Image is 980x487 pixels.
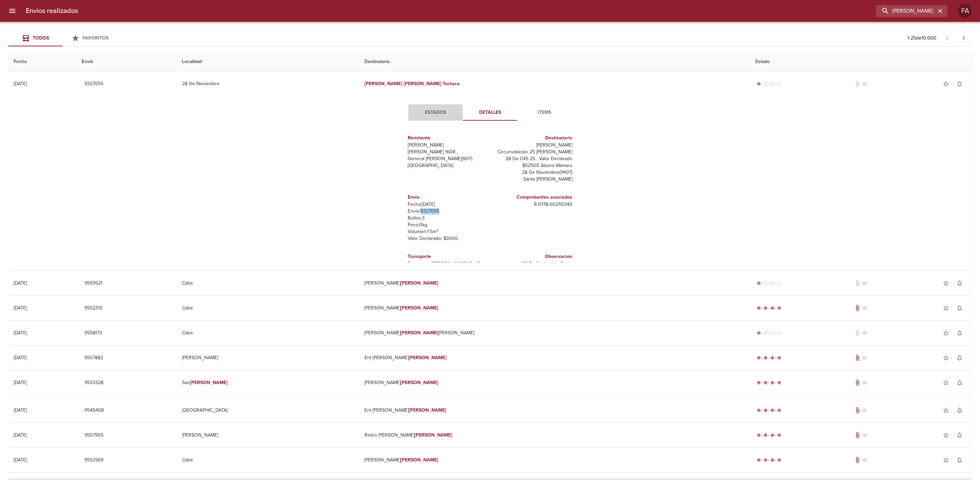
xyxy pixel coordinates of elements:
span: radio_button_checked [770,458,774,462]
td: [PERSON_NAME] [359,448,750,472]
span: radio_button_unchecked [770,82,774,86]
p: Volumen: 1.5 m [408,228,487,235]
span: 9327055 [84,80,103,88]
span: radio_button_checked [777,433,781,437]
button: Agregar a favoritos [939,276,953,290]
div: [DATE] [14,457,27,463]
button: 9557905 [82,429,106,442]
span: 9545408 [84,406,104,415]
button: Agregar a favoritos [939,301,953,315]
div: [DATE] [14,380,27,385]
button: Activar notificaciones [953,326,966,340]
th: Fecha [8,52,76,72]
span: radio_button_checked [777,458,781,462]
span: radio_button_unchecked [770,281,774,285]
span: radio_button_checked [757,408,761,412]
span: star_border [943,432,949,439]
span: Pagina siguiente [955,30,972,46]
p: 1 - 25 de 10.000 [908,35,936,42]
td: [PERSON_NAME] [177,346,359,370]
span: radio_button_checked [770,433,774,437]
h6: Observacion [493,253,572,260]
span: 9559521 [84,279,102,288]
span: radio_button_checked [777,408,781,412]
td: [GEOGRAPHIC_DATA] [177,398,359,423]
span: No tiene pedido asociado [861,354,868,361]
span: 9558173 [84,329,102,337]
div: Tabs Envios [8,30,117,46]
em: [PERSON_NAME] [364,81,402,87]
span: star_border [943,457,949,463]
span: star_border [943,305,949,311]
span: Tiene documentos adjuntos [854,407,861,414]
span: No tiene pedido asociado [861,280,868,287]
p: Valor Declarado: $ 3000 [408,235,487,242]
p: Bultos: 3 [408,215,487,222]
button: Activar notificaciones [953,301,966,315]
div: Entregado [755,457,783,463]
div: Generado [755,330,783,336]
span: Tiene documentos adjuntos [854,379,861,386]
div: [DATE] [14,407,27,413]
span: Tiene documentos adjuntos [854,432,861,439]
th: Destinatario [359,52,750,72]
button: Activar notificaciones [953,453,966,467]
span: 9552312 [84,304,102,313]
div: Generado [755,80,783,87]
span: star_border [943,379,949,386]
span: radio_button_checked [764,381,768,385]
td: San [177,370,359,395]
button: 9553569 [82,454,106,467]
p: 28 De Noviembre Santa [PERSON_NAME] [493,260,572,274]
span: Items [521,108,568,117]
span: radio_button_checked [777,381,781,385]
em: [PERSON_NAME] [404,81,441,87]
span: radio_button_checked [757,281,761,285]
td: Ent [PERSON_NAME] [359,346,750,370]
span: Pagina anterior [939,34,955,41]
p: Transporte: [PERSON_NAME] Del Sur [408,260,487,267]
span: 9553569 [84,456,103,465]
td: Ent [PERSON_NAME] [359,398,750,423]
div: Entregado [755,379,783,386]
span: No tiene pedido asociado [861,432,868,439]
td: Caba [177,271,359,295]
span: radio_button_checked [757,458,761,462]
td: [PERSON_NAME] [177,423,359,447]
span: star_border [943,80,949,87]
span: 9533328 [84,379,103,387]
button: Activar notificaciones [953,77,966,91]
button: Activar notificaciones [953,404,966,417]
span: radio_button_unchecked [764,331,768,335]
span: Tiene documentos adjuntos [854,305,861,311]
h6: Remitente [408,134,487,142]
span: radio_button_checked [777,356,781,360]
span: radio_button_checked [757,82,761,86]
p: [PERSON_NAME] 1608 , [408,149,487,155]
span: radio_button_checked [764,356,768,360]
span: radio_button_checked [764,433,768,437]
div: [DATE] [14,355,27,361]
em: [PERSON_NAME] [414,432,452,438]
sup: 3 [436,228,438,232]
span: notifications_none [956,80,963,87]
div: Entregado [755,305,783,311]
em: [PERSON_NAME] [409,355,446,361]
span: radio_button_checked [770,408,774,412]
p: [PERSON_NAME] [493,142,572,149]
span: radio_button_checked [757,381,761,385]
div: [DATE] [14,81,27,87]
span: Estados [412,108,459,117]
span: radio_button_checked [757,433,761,437]
div: [DATE] [14,305,27,311]
span: notifications_none [956,432,963,439]
td: Retiro [PERSON_NAME] [359,423,750,447]
span: No tiene pedido asociado [861,330,868,336]
p: Envío: 9327055 [408,208,487,215]
span: notifications_none [956,379,963,386]
button: Activar notificaciones [953,351,966,365]
span: No tiene pedido asociado [861,407,868,414]
span: radio_button_checked [764,408,768,412]
div: Tabs detalle de guia [408,104,572,121]
td: [PERSON_NAME] [359,271,750,295]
